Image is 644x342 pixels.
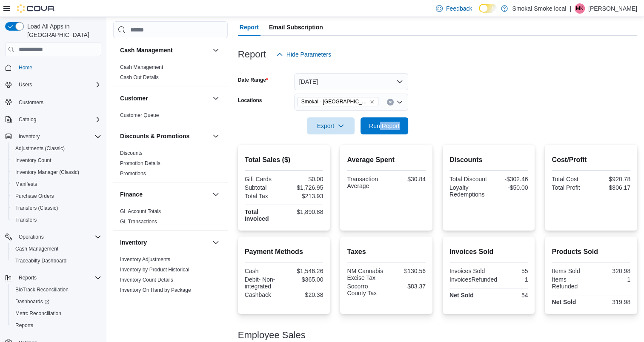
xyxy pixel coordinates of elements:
[238,77,268,83] label: Date Range
[113,206,228,230] div: Finance
[15,273,101,283] span: Reports
[120,160,160,166] a: Promotion Details
[19,116,36,123] span: Catalog
[12,256,70,266] a: Traceabilty Dashboard
[388,268,426,274] div: $130.56
[2,114,105,125] button: Catalog
[238,49,266,60] h3: Report
[17,4,55,13] img: Cova
[15,80,101,90] span: Users
[211,45,221,55] button: Cash Management
[593,299,630,305] div: 319.98
[2,231,105,243] button: Operations
[9,178,105,190] button: Manifests
[388,176,426,182] div: $30.84
[9,284,105,296] button: BioTrack Reconciliation
[449,184,487,198] div: Loyalty Redemptions
[15,114,101,125] span: Catalog
[298,97,378,106] span: Smokal - Socorro
[286,184,323,191] div: $1,726.95
[9,214,105,226] button: Transfers
[245,208,269,222] strong: Total Invoiced
[19,274,37,281] span: Reports
[120,190,209,199] button: Finance
[245,176,282,182] div: Gift Cards
[238,330,306,340] h3: Employee Sales
[369,99,375,104] button: Remove Smokal - Socorro from selection in this group
[269,19,323,36] span: Email Subscription
[120,266,189,273] span: Inventory by Product Historical
[449,276,497,283] div: InvoicesRefunded
[245,184,282,191] div: Subtotal
[286,176,323,182] div: $0.00
[120,74,159,80] a: Cash Out Details
[15,217,37,223] span: Transfers
[120,276,173,283] span: Inventory Count Details
[15,232,101,242] span: Operations
[512,3,566,14] p: Smokal Smoke local
[9,154,105,166] button: Inventory Count
[245,291,282,298] div: Cashback
[120,238,147,247] h3: Inventory
[113,110,228,124] div: Customer
[15,298,49,305] span: Dashboards
[19,234,44,240] span: Operations
[490,292,528,299] div: 54
[588,3,637,14] p: [PERSON_NAME]
[570,3,571,14] p: |
[12,244,62,254] a: Cash Management
[12,203,61,213] a: Transfers (Classic)
[12,179,40,189] a: Manifests
[120,190,143,199] h3: Finance
[347,283,384,296] div: Socorro County Tax
[120,287,191,293] a: Inventory On Hand by Package
[479,4,497,13] input: Dark Mode
[552,299,576,305] strong: Net Sold
[15,205,58,211] span: Transfers (Classic)
[12,244,101,254] span: Cash Management
[449,268,487,274] div: Invoices Sold
[552,276,589,290] div: Items Refunded
[2,61,105,74] button: Home
[449,155,528,165] h2: Discounts
[9,202,105,214] button: Transfers (Classic)
[245,193,282,199] div: Total Tax
[312,117,349,134] span: Export
[552,247,630,257] h2: Products Sold
[12,167,83,177] a: Inventory Manager (Classic)
[294,73,408,90] button: [DATE]
[9,190,105,202] button: Purchase Orders
[12,191,57,201] a: Purchase Orders
[286,268,323,274] div: $1,546.26
[238,97,262,104] label: Locations
[15,114,40,125] button: Catalog
[120,150,143,157] span: Discounts
[19,81,32,88] span: Users
[120,267,189,273] a: Inventory by Product Historical
[490,184,528,191] div: -$50.00
[120,46,173,54] h3: Cash Management
[120,74,159,81] span: Cash Out Details
[15,310,61,317] span: Metrc Reconciliation
[2,96,105,108] button: Customers
[15,245,58,252] span: Cash Management
[19,99,43,106] span: Customers
[120,277,173,283] a: Inventory Count Details
[12,285,101,295] span: BioTrack Reconciliation
[12,155,101,165] span: Inventory Count
[12,203,101,213] span: Transfers (Classic)
[9,142,105,154] button: Adjustments (Classic)
[347,155,426,165] h2: Average Spent
[273,46,335,63] button: Hide Parameters
[593,184,630,191] div: $806.17
[120,218,157,225] span: GL Transactions
[120,64,163,71] span: Cash Management
[245,276,282,290] div: Debit- Non-integrated
[446,4,472,13] span: Feedback
[347,268,384,281] div: NM Cannabis Excise Tax
[240,19,259,36] span: Report
[9,243,105,255] button: Cash Management
[19,64,32,71] span: Home
[9,255,105,267] button: Traceabilty Dashboard
[347,176,384,189] div: Transaction Average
